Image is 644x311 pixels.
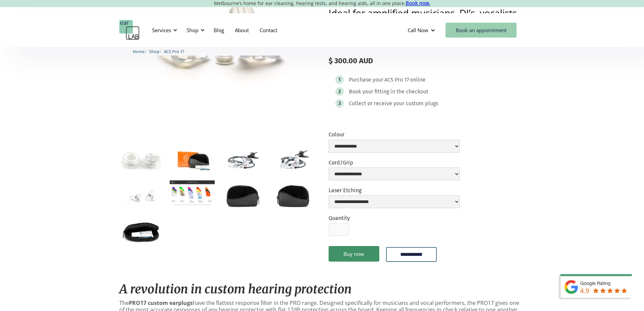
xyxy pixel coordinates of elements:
[119,20,140,40] a: home
[329,131,460,138] label: Colour
[384,76,409,83] div: ACS Pro 17
[133,48,145,54] a: Home
[133,49,145,54] span: Home
[349,76,383,83] div: Purchase your
[402,20,442,40] div: Call Now
[329,215,350,221] label: Quantity
[329,246,379,262] a: Buy now
[129,299,193,307] strong: PRO17 custom earplugs
[329,8,525,27] h2: Ideal for amplified musicians, DJ’s, vocalists, sound engineers, concerts
[270,145,315,175] a: open lightbox
[329,57,525,65] div: $ 300.00 AUD
[220,145,265,175] a: open lightbox
[208,20,230,40] a: Blog
[410,76,426,83] div: online
[408,27,428,34] div: Call Now
[254,20,283,40] a: Contact
[170,180,215,206] a: open lightbox
[349,88,428,95] div: Book your fitting in the checkout
[164,49,184,54] span: ACS Pro 17
[119,145,164,175] a: open lightbox
[338,77,340,82] div: 1
[349,100,438,107] div: Collect or receive your custom plugs
[329,187,460,194] label: Laser Etching
[149,48,164,55] li: 〉
[119,180,164,210] a: open lightbox
[152,27,171,34] div: Services
[133,48,149,55] li: 〉
[148,20,179,40] div: Services
[338,89,341,94] div: 2
[187,27,198,34] div: Shop
[338,101,341,106] div: 3
[446,23,517,38] a: Book an appointment
[183,20,207,40] div: Shop
[170,145,215,175] a: open lightbox
[119,282,352,297] em: A revolution in custom hearing protection
[119,216,164,245] a: open lightbox
[220,180,265,210] a: open lightbox
[329,159,460,166] label: Cord/Grip
[149,48,160,54] a: Shop
[164,48,184,54] a: ACS Pro 17
[230,20,254,40] a: About
[270,180,315,210] a: open lightbox
[149,49,160,54] span: Shop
